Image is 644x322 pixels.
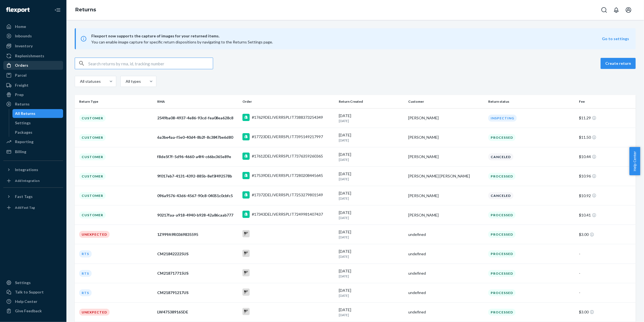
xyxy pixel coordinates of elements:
[79,192,106,199] div: Customer
[488,115,517,122] div: Inspecting
[488,270,516,277] div: Processed
[15,24,26,29] div: Home
[339,268,404,279] div: [DATE]
[15,178,40,183] div: Add Integration
[337,95,406,108] th: Return Created
[408,135,484,140] div: [PERSON_NAME]
[240,95,336,108] th: Order
[252,153,323,159] div: #17612DELIVERRSPLIT7376359260365
[339,288,404,298] div: [DATE]
[12,128,63,137] a: Packages
[339,190,404,201] div: [DATE]
[79,289,92,296] div: RTS
[577,225,636,244] td: $3.00
[602,36,629,42] button: Go to settings
[408,212,484,218] div: [PERSON_NAME]
[15,43,33,49] div: Inventory
[15,139,33,145] div: Reporting
[15,280,31,285] div: Settings
[488,309,516,316] div: Processed
[339,254,404,259] p: [DATE]
[75,7,96,13] a: Returns
[79,173,106,180] div: Customer
[3,306,63,315] button: Give Feedback
[3,61,63,70] a: Orders
[408,173,484,179] div: [PERSON_NAME] [PERSON_NAME]
[611,4,622,16] button: Open notifications
[577,128,636,147] td: $11.50
[91,33,602,39] span: Flexport now supports the capture of images for your returned items.
[3,192,63,201] button: Fast Tags
[252,134,323,140] div: #17723DELIVERRSPLIT7395149217997
[339,274,404,279] p: [DATE]
[406,95,486,108] th: Customer
[339,138,404,143] p: [DATE]
[408,290,484,295] div: undefined
[3,137,63,146] a: Reporting
[3,297,63,306] a: Help Center
[12,109,63,118] a: All Returns
[155,95,240,108] th: RMA
[15,308,42,314] div: Give Feedback
[579,251,631,257] div: -
[488,192,513,199] div: Canceled
[3,176,63,185] a: Add Integration
[252,192,323,198] div: #17372DELIVERRSPLIT7253279801549
[75,95,155,108] th: Return Type
[15,63,28,68] div: Orders
[339,157,404,162] p: [DATE]
[3,203,63,212] a: Add Fast Tag
[15,53,44,59] div: Replenishments
[157,290,238,295] div: CM218791217US
[79,250,92,257] div: RTS
[577,108,636,128] td: $11.29
[408,271,484,276] div: undefined
[488,250,516,257] div: Processed
[339,196,404,201] p: [DATE]
[79,115,106,122] div: Customer
[15,83,29,88] div: Freight
[15,120,31,126] div: Settings
[15,289,44,295] div: Talk to Support
[3,147,63,156] a: Billing
[579,290,631,295] div: -
[157,193,238,199] div: 096a9576-43d6-4567-90c8-04051c0cbfc5
[3,288,63,297] a: Talk to Support
[486,95,577,108] th: Return status
[339,132,404,143] div: [DATE]
[579,271,631,276] div: -
[15,149,26,154] div: Billing
[52,4,63,16] button: Close Navigation
[577,205,636,225] td: $10.41
[157,309,238,315] div: LW475389165DE
[339,210,404,220] div: [DATE]
[339,249,404,259] div: [DATE]
[252,115,323,120] div: #17629DELIVERRSPLIT7388373254349
[339,171,404,181] div: [DATE]
[3,51,63,60] a: Replenishments
[88,58,213,69] input: Search returns by rma, id, tracking number
[79,134,106,141] div: Customer
[15,33,32,39] div: Inbounds
[577,95,636,108] th: Fee
[252,173,323,178] div: #17539DELIVERRSPLIT7280208445645
[3,100,63,109] a: Returns
[577,302,636,322] td: $3.00
[15,194,33,199] div: Fast Tags
[339,235,404,239] p: [DATE]
[71,2,100,18] ol: breadcrumbs
[252,212,323,217] div: #17343DELIVERRSPLIT7249981407437
[601,58,636,69] button: Create return
[339,119,404,123] p: [DATE]
[408,115,484,121] div: [PERSON_NAME]
[629,147,640,175] span: Help Center
[12,119,63,127] a: Settings
[3,165,63,174] button: Integrations
[599,4,610,16] button: Open Search Box
[339,307,404,317] div: [DATE]
[408,154,484,159] div: [PERSON_NAME]
[339,113,404,123] div: [DATE]
[339,215,404,220] p: [DATE]
[408,232,484,237] div: undefined
[157,212,238,218] div: 90217faa-a918-4940-b928-42a86caab777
